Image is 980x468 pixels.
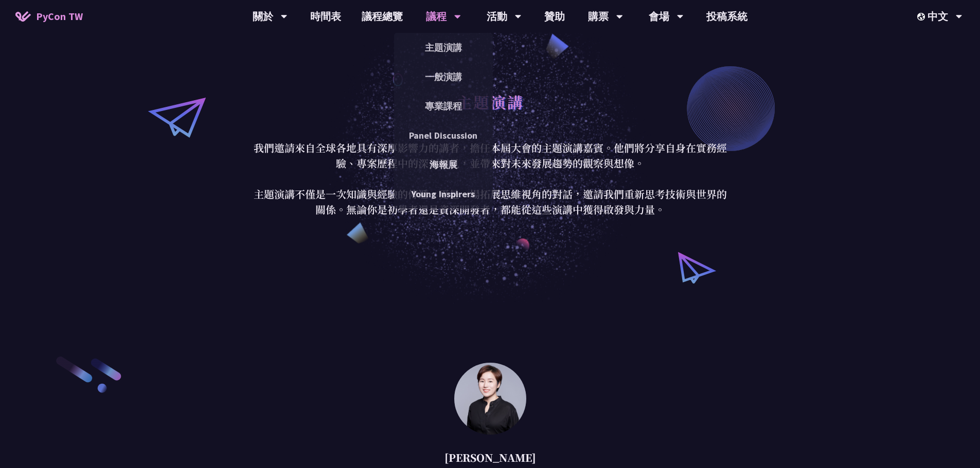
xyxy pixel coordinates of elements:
a: Young Inspirers [394,182,493,206]
a: 主題演講 [394,35,493,60]
a: Panel Discussion [394,123,493,147]
a: 海報展 [394,153,493,177]
img: 林滿新 [454,363,526,435]
img: Locale Icon [917,13,928,21]
span: PyCon TW [36,9,83,24]
a: 專業課程 [394,94,493,118]
a: PyCon TW [5,4,93,29]
p: 我們邀請來自全球各地具有深厚影響力的講者，擔任本屆大會的主題演講嘉賓。他們將分享自身在實務經驗、專案歷程中的深刻洞見，並帶來對未來發展趨勢的觀察與想像。 主題演講不僅是一次知識與經驗的傳遞，更是... [251,140,729,217]
a: 一般演講 [394,65,493,89]
img: Home icon of PyCon TW 2025 [15,11,31,22]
